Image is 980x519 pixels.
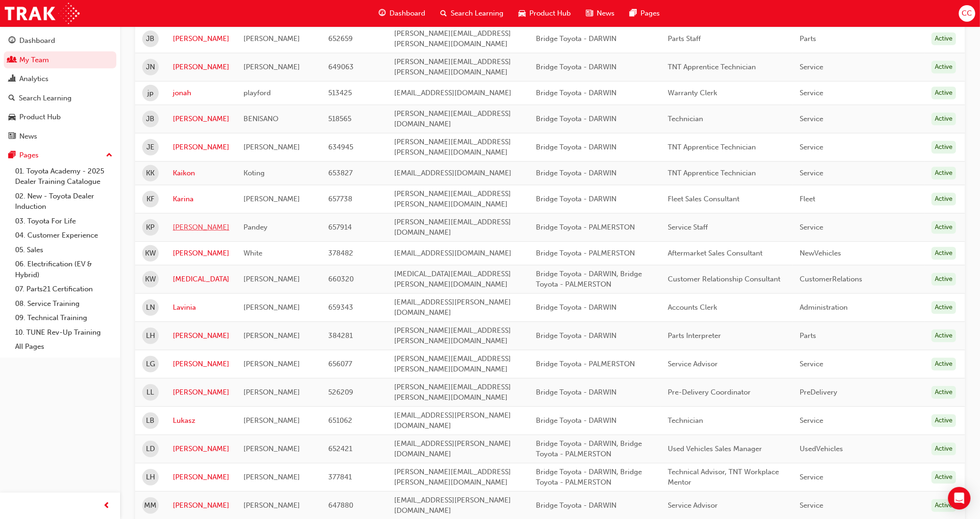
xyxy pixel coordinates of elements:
span: [PERSON_NAME] [243,416,300,425]
div: Active [931,301,956,314]
span: Service Advisor [668,501,718,510]
div: Active [931,247,956,260]
div: Active [931,443,956,455]
span: [PERSON_NAME][EMAIL_ADDRESS][PERSON_NAME][DOMAIN_NAME] [394,468,511,487]
div: Active [931,221,956,234]
div: Active [931,141,956,154]
span: 660320 [328,275,354,283]
span: JB [146,114,155,124]
span: JB [146,33,155,44]
a: pages-iconPages [622,4,667,23]
span: Pandey [243,223,267,231]
div: Active [931,358,956,371]
div: Product Hub [19,112,61,123]
span: [PERSON_NAME] [243,388,300,396]
span: UsedVehicles [800,445,843,453]
span: [PERSON_NAME][EMAIL_ADDRESS][PERSON_NAME][DOMAIN_NAME] [394,189,511,209]
span: White [243,249,262,257]
span: Bridge Toyota - DARWIN [536,143,616,151]
span: playford [243,89,271,97]
span: LB [146,415,155,426]
a: Analytics [4,70,116,88]
span: [PERSON_NAME] [243,303,300,312]
a: Trak [5,3,80,24]
span: [EMAIL_ADDRESS][DOMAIN_NAME] [394,89,511,97]
span: Pre-Delivery Coordinator [668,388,751,396]
span: Bridge Toyota - DARWIN [536,63,616,71]
span: [EMAIL_ADDRESS][PERSON_NAME][DOMAIN_NAME] [394,496,511,515]
span: [PERSON_NAME] [243,195,300,203]
span: Service [800,89,823,97]
span: [EMAIL_ADDRESS][PERSON_NAME][DOMAIN_NAME] [394,298,511,317]
span: jp [147,88,154,99]
a: [PERSON_NAME] [173,114,229,124]
span: CC [962,8,972,19]
div: Active [931,499,956,512]
span: [PERSON_NAME] [243,275,300,283]
span: Bridge Toyota - PALMERSTON [536,360,635,368]
span: [EMAIL_ADDRESS][DOMAIN_NAME] [394,169,511,177]
button: Pages [4,147,116,164]
span: Search Learning [451,8,503,19]
a: Dashboard [4,32,116,49]
span: Service [800,473,823,481]
span: [EMAIL_ADDRESS][PERSON_NAME][DOMAIN_NAME] [394,411,511,430]
span: Aftermarket Sales Consultant [668,249,762,257]
span: car-icon [518,8,526,19]
span: Bridge Toyota - PALMERSTON [536,249,635,257]
a: [PERSON_NAME] [173,500,229,511]
span: 513425 [328,89,352,97]
span: [EMAIL_ADDRESS][PERSON_NAME][DOMAIN_NAME] [394,439,511,459]
span: Parts [800,331,816,340]
span: Bridge Toyota - DARWIN, Bridge Toyota - PALMERSTON [536,439,642,459]
a: news-iconNews [578,4,622,23]
span: JN [146,62,155,73]
span: [PERSON_NAME] [243,501,300,510]
span: Bridge Toyota - PALMERSTON [536,223,635,231]
a: [PERSON_NAME] [173,33,229,44]
span: [PERSON_NAME][EMAIL_ADDRESS][PERSON_NAME][DOMAIN_NAME] [394,326,511,346]
span: Service Staff [668,223,708,231]
span: Bridge Toyota - DARWIN [536,89,616,97]
a: [PERSON_NAME] [173,444,229,454]
div: Active [931,330,956,342]
span: Dashboard [389,8,425,19]
span: 526209 [328,388,353,396]
a: [PERSON_NAME] [173,472,229,483]
span: [PERSON_NAME][EMAIL_ADDRESS][PERSON_NAME][DOMAIN_NAME] [394,383,511,402]
span: Bridge Toyota - DARWIN [536,416,616,425]
span: Service Advisor [668,360,718,368]
a: jonah [173,88,229,99]
a: 06. Electrification (EV & Hybrid) [11,257,116,282]
div: Analytics [19,74,49,84]
span: LH [146,472,155,483]
a: Product Hub [4,108,116,126]
span: MM [145,500,157,511]
span: [PERSON_NAME][EMAIL_ADDRESS][PERSON_NAME][DOMAIN_NAME] [394,138,511,157]
span: search-icon [8,94,15,103]
span: guage-icon [379,8,386,19]
span: chart-icon [8,75,16,83]
div: Active [931,471,956,484]
span: PreDelivery [800,388,837,396]
span: Service [800,63,823,71]
span: 378482 [328,249,353,257]
span: [PERSON_NAME][EMAIL_ADDRESS][DOMAIN_NAME] [394,109,511,129]
span: LD [146,444,155,454]
div: Pages [19,150,39,161]
span: prev-icon [104,500,111,512]
span: [PERSON_NAME][EMAIL_ADDRESS][DOMAIN_NAME] [394,218,511,237]
span: 657738 [328,195,352,203]
a: 07. Parts21 Certification [11,282,116,297]
span: NewVehicles [800,249,841,257]
span: [PERSON_NAME][EMAIL_ADDRESS][PERSON_NAME][DOMAIN_NAME] [394,58,511,77]
span: 634945 [328,143,353,151]
span: KW [145,248,156,259]
span: KP [146,222,155,233]
span: Service [800,223,823,231]
span: Service [800,501,823,510]
span: [MEDICAL_DATA][EMAIL_ADDRESS][PERSON_NAME][DOMAIN_NAME] [394,270,511,289]
div: Active [931,193,956,206]
a: 08. Service Training [11,297,116,311]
